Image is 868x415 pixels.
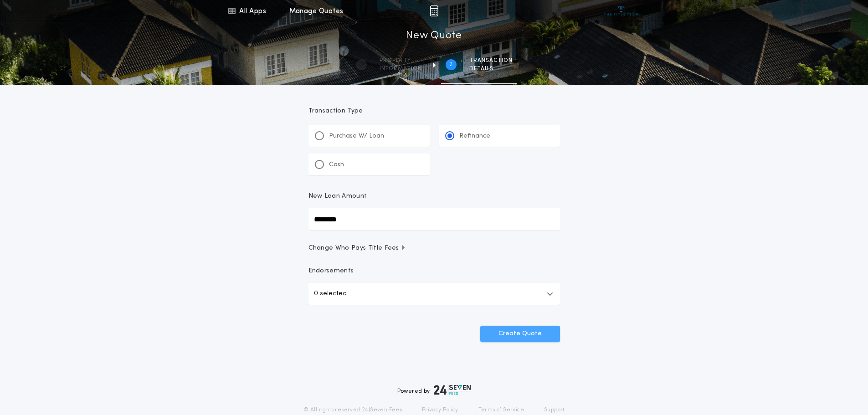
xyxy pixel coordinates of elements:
[469,65,513,72] span: details
[303,406,402,414] p: © All rights reserved. 24|Seven Fees
[469,57,513,64] span: Transaction
[308,244,560,253] button: Change Who Pays Title Fees
[308,283,560,305] button: 0 selected
[329,160,344,169] p: Cash
[422,406,458,414] a: Privacy Policy
[449,61,452,68] h2: 2
[308,192,367,201] p: New Loan Amount
[329,132,384,141] p: Purchase W/ Loan
[397,384,471,395] div: Powered by
[314,288,347,299] p: 0 selected
[308,208,560,230] input: New Loan Amount
[604,6,638,15] img: vs-icon
[544,406,565,414] a: Support
[459,132,490,141] p: Refinance
[478,406,524,414] a: Terms of Service
[380,57,422,64] span: Property
[430,5,438,16] img: img
[308,107,560,116] p: Transaction Type
[480,326,560,342] button: Create Quote
[308,266,560,276] p: Endorsements
[406,29,462,43] h1: New Quote
[308,244,406,253] span: Change Who Pays Title Fees
[380,65,422,72] span: information
[434,384,471,395] img: logo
